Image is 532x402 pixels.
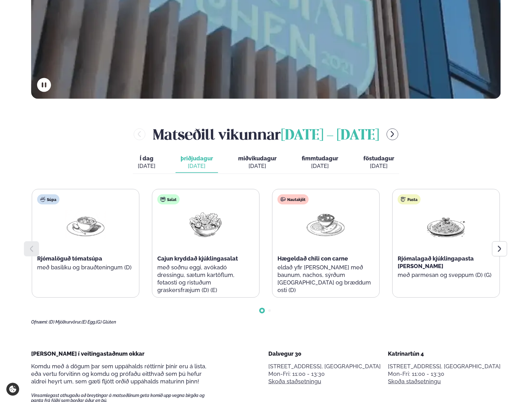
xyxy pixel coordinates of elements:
p: [STREET_ADDRESS], [GEOGRAPHIC_DATA] [388,363,501,370]
a: Skoða staðsetningu [388,378,441,385]
span: Í dag [138,155,155,162]
span: fimmtudagur [302,155,338,162]
button: menu-btn-right [387,129,398,140]
div: [DATE] [302,162,338,170]
div: [DATE] [181,162,213,170]
button: föstudagur [DATE] [358,152,399,173]
img: beef.svg [281,197,286,202]
p: [STREET_ADDRESS], [GEOGRAPHIC_DATA] [268,363,381,370]
div: [DATE] [238,162,277,170]
img: Spagetti.png [426,210,466,239]
span: (E) Egg, [81,319,96,324]
span: Rjómalagað kjúklingapasta [PERSON_NAME] [398,255,474,269]
span: Go to slide 2 [268,309,271,312]
span: Rjómalöguð tómatsúpa [37,255,102,262]
img: Salad.png [186,210,226,239]
div: Nautakjöt [277,194,309,204]
span: [DATE] - [DATE] [281,129,379,143]
button: miðvikudagur [DATE] [233,152,282,173]
span: Go to slide 1 [261,309,263,312]
button: fimmtudagur [DATE] [297,152,343,173]
span: miðvikudagur [238,155,277,162]
button: Í dag [DATE] [133,152,160,173]
div: Súpa [37,194,59,204]
img: soup.svg [40,197,45,202]
button: þriðjudagur [DATE] [176,152,218,173]
img: Curry-Rice-Naan.png [306,210,346,239]
span: föstudagur [363,155,394,162]
img: pasta.svg [401,197,406,202]
span: Cajun kryddað kjúklingasalat [157,255,238,262]
img: salad.svg [160,197,165,202]
p: eldað yfir [PERSON_NAME] með baunum, nachos, sýrðum [GEOGRAPHIC_DATA] og bræddum osti (D) [277,264,374,294]
a: Cookie settings [6,383,19,396]
div: Salat [157,194,180,204]
p: með basilíku og brauðteningum (D) [37,264,134,271]
img: Soup.png [65,210,106,239]
a: Skoða staðsetningu [268,378,321,385]
div: [DATE] [138,162,155,170]
div: Mon-Fri: 11:00 - 13:30 [388,370,501,378]
span: Ofnæmi: [31,319,48,324]
span: (D) Mjólkurvörur, [49,319,81,324]
div: Pasta [398,194,421,204]
div: Dalvegur 30 [268,350,381,358]
span: Hægeldað chili con carne [277,255,348,262]
span: Komdu með á dögum þar sem uppáhalds réttirnir þínir eru á lista, eða vertu forvitinn og komdu og ... [31,363,206,385]
h2: Matseðill vikunnar [153,124,379,145]
span: [PERSON_NAME] í veitingastaðnum okkar [31,350,144,357]
div: Katrínartún 4 [388,350,501,358]
span: (G) Glúten [96,319,116,324]
div: Mon-Fri: 11:00 - 13:30 [268,370,381,378]
button: menu-btn-left [134,129,145,140]
span: þriðjudagur [181,155,213,162]
div: [DATE] [363,162,394,170]
p: með soðnu eggi, avókadó dressingu, sætum kartöflum, fetaosti og ristuðum graskersfræjum (D) (E) [157,264,254,294]
p: með parmesan og sveppum (D) (G) [398,271,495,279]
